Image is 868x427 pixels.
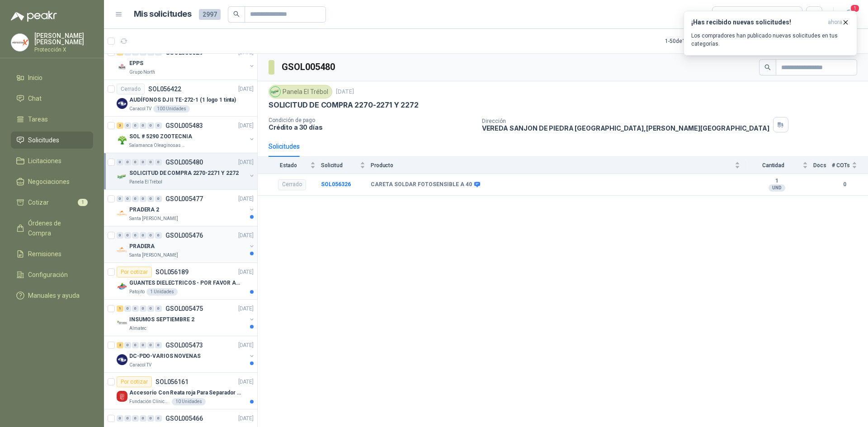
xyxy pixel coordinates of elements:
[371,157,745,174] th: Producto
[117,122,123,129] div: 3
[124,305,131,312] div: 0
[129,279,242,287] p: GUANTES DIELECTRICOS - POR FAVOR ADJUNTAR SU FICHA TECNICA
[684,11,857,56] button: ¡Has recibido nuevas solicitudes!ahora Los compradores han publicado nuevas solicitudes en tus ca...
[269,123,475,131] p: Crédito a 30 días
[117,61,127,72] img: Company Logo
[148,86,181,92] p: SOL056422
[117,208,127,219] img: Company Logo
[132,415,139,422] div: 0
[155,159,162,165] div: 0
[258,157,321,174] th: Estado
[11,287,93,304] a: Manuales y ayuda
[28,156,61,166] span: Licitaciones
[269,117,475,123] p: Condición de pago
[129,315,194,324] p: INSUMOS SEPTIEMBRE 2
[371,181,472,188] b: CARETA SOLDAR FOTOSENSIBLE A 40
[11,11,57,22] img: Logo peakr
[282,60,336,74] h3: GSOL005480
[140,122,146,129] div: 0
[117,244,127,255] img: Company Logo
[129,325,146,332] p: Almatec
[129,142,186,149] p: Salamanca Oleaginosas SAS
[124,342,131,348] div: 0
[129,169,239,178] p: SOLICITUD DE COMPRA 2270-2271 Y 2272
[129,215,178,222] p: Santa [PERSON_NAME]
[28,270,68,280] span: Configuración
[146,288,178,296] div: 1 Unidades
[117,354,127,365] img: Company Logo
[117,342,123,348] div: 2
[124,196,131,202] div: 0
[850,4,860,13] span: 1
[104,80,257,117] a: CerradoSOL056422[DATE] Company LogoAUDÍFONOS DJ II TE-272-1 (1 logo 1 tinta)Caracol TV100 Unidades
[371,162,733,169] span: Producto
[132,196,139,202] div: 0
[11,152,93,169] a: Licitaciones
[117,157,255,186] a: 0 0 0 0 0 0 GSOL005480[DATE] Company LogoSOLICITUD DE COMPRA 2270-2271 Y 2272Panela El Trébol
[129,352,200,361] p: DC-PDO-VARIOS NOVENAS
[140,232,146,239] div: 0
[147,122,154,129] div: 0
[155,415,162,422] div: 0
[321,181,351,188] b: SOL056326
[34,33,93,45] p: [PERSON_NAME] [PERSON_NAME]
[28,249,61,259] span: Remisiones
[129,132,192,141] p: SOL # 5290 ZOOTECNIA
[841,6,857,23] button: 1
[117,230,255,259] a: 0 0 0 0 0 0 GSOL005476[DATE] Company LogoPRADERASanta [PERSON_NAME]
[117,171,127,182] img: Company Logo
[28,291,80,300] span: Manuales y ayuda
[11,131,93,149] a: Solicitudes
[104,263,257,300] a: Por cotizarSOL056189[DATE] Company LogoGUANTES DIELECTRICOS - POR FAVOR ADJUNTAR SU FICHA TECNICA...
[117,340,255,369] a: 2 0 0 0 0 0 GSOL005473[DATE] Company LogoDC-PDO-VARIOS NOVENASCaracol TV
[238,341,254,350] p: [DATE]
[117,98,127,109] img: Company Logo
[28,177,70,187] span: Negociaciones
[828,19,842,26] span: ahora
[129,69,155,76] p: Grupo North
[269,141,300,151] div: Solicitudes
[238,378,254,386] p: [DATE]
[132,342,139,348] div: 0
[147,415,154,422] div: 0
[28,73,42,83] span: Inicio
[165,159,203,165] p: GSOL005480
[129,398,170,405] p: Fundación Clínica Shaio
[117,193,255,222] a: 0 0 0 0 0 0 GSOL005477[DATE] Company LogoPRADERA 2Santa [PERSON_NAME]
[129,59,143,68] p: EPPS
[132,305,139,312] div: 0
[117,84,145,94] div: Cerrado
[764,64,771,70] span: search
[745,157,813,174] th: Cantidad
[147,159,154,165] div: 0
[238,85,254,94] p: [DATE]
[104,373,257,409] a: Por cotizarSOL056161[DATE] Company LogoAccesorio Con Reata roja Para Separador De FilaFundación C...
[147,305,154,312] div: 0
[117,120,255,149] a: 3 0 0 0 0 0 GSOL005483[DATE] Company LogoSOL # 5290 ZOOTECNIASalamanca Oleaginosas SAS
[321,162,358,169] span: Solicitud
[129,96,236,104] p: AUDÍFONOS DJ II TE-272-1 (1 logo 1 tinta)
[117,318,127,328] img: Company Logo
[124,122,131,129] div: 0
[832,162,850,169] span: # COTs
[117,303,255,332] a: 1 0 0 0 0 0 GSOL005475[DATE] Company LogoINSUMOS SEPTIEMBRE 2Almatec
[270,87,280,97] img: Company Logo
[269,100,419,110] p: SOLICITUD DE COMPRA 2270-2271 Y 2272
[745,162,801,169] span: Cantidad
[129,178,162,186] p: Panela El Trébol
[155,342,162,348] div: 0
[482,118,769,124] p: Dirección
[153,105,190,113] div: 100 Unidades
[117,196,123,202] div: 0
[129,288,145,296] p: Patojito
[140,305,146,312] div: 0
[117,391,127,402] img: Company Logo
[238,122,254,130] p: [DATE]
[238,231,254,240] p: [DATE]
[11,173,93,190] a: Negociaciones
[117,376,152,387] div: Por cotizar
[165,122,203,129] p: GSOL005483
[134,8,192,21] h1: Mis solicitudes
[172,398,206,405] div: 10 Unidades
[11,111,93,128] a: Tareas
